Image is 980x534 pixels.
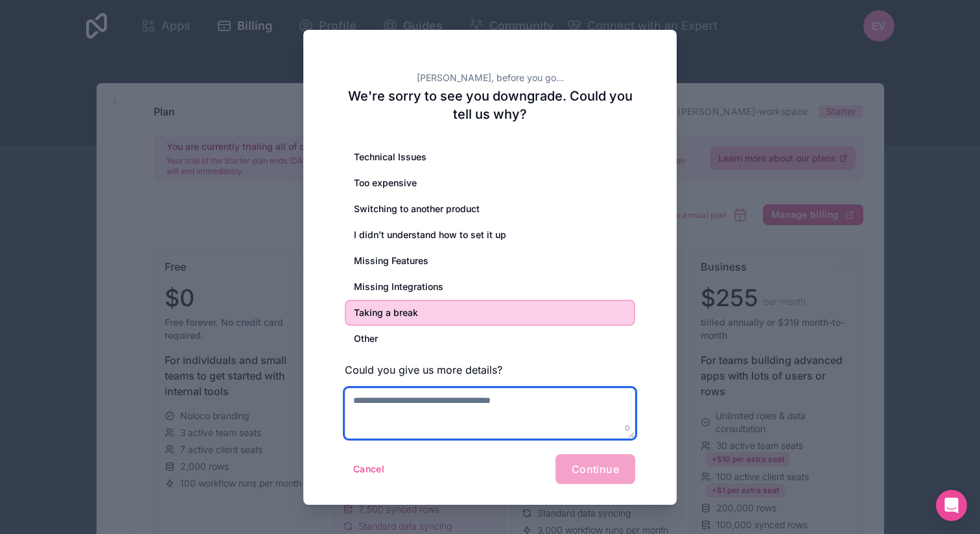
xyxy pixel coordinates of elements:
[345,71,635,84] h2: [PERSON_NAME], before you go...
[345,248,635,274] div: Missing Features
[345,459,393,479] button: Cancel
[345,87,635,123] h2: We're sorry to see you downgrade. Could you tell us why?
[345,300,635,326] div: Taking a break
[345,170,635,196] div: Too expensive
[345,362,635,378] h3: Could you give us more details?
[345,274,635,300] div: Missing Integrations
[936,490,967,521] div: Open Intercom Messenger
[345,144,635,170] div: Technical Issues
[345,196,635,222] div: Switching to another product
[345,326,635,352] div: Other
[345,222,635,248] div: I didn’t understand how to set it up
